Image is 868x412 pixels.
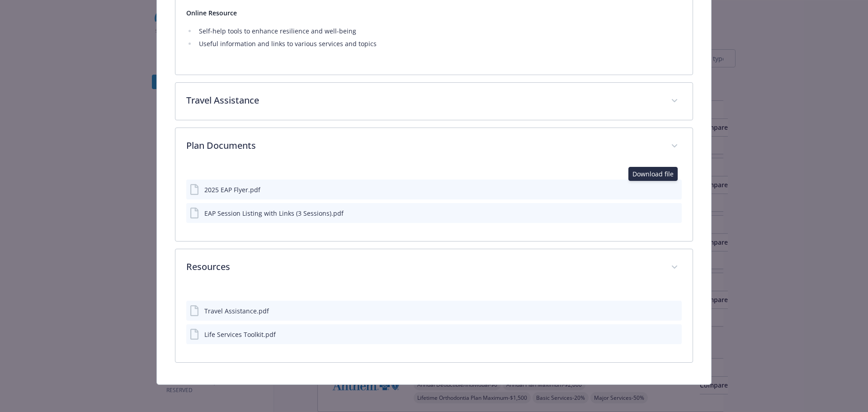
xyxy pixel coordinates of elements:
[186,9,237,17] strong: Online Resource
[204,330,276,339] div: Life Services Toolkit.pdf
[186,139,660,152] p: Plan Documents
[656,330,663,339] button: download file
[204,185,260,194] div: 2025 EAP Flyer.pdf
[175,165,693,241] div: Plan Documents
[670,306,678,316] button: preview file
[656,208,663,218] button: download file
[628,167,678,181] div: Download file
[670,185,678,194] button: preview file
[175,286,693,362] div: Resources
[204,306,269,316] div: Travel Assistance.pdf
[656,185,663,194] button: download file
[186,94,660,107] p: Travel Assistance
[186,260,660,274] p: Resources
[656,306,663,316] button: download file
[670,208,678,218] button: preview file
[175,128,693,165] div: Plan Documents
[204,208,344,218] div: EAP Session Listing with Links (3 Sessions).pdf
[175,83,693,120] div: Travel Assistance
[175,249,693,286] div: Resources
[196,26,682,37] li: Self-help tools to enhance resilience and well-being
[670,330,678,339] button: preview file
[196,38,682,49] li: Useful information and links to various services and topics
